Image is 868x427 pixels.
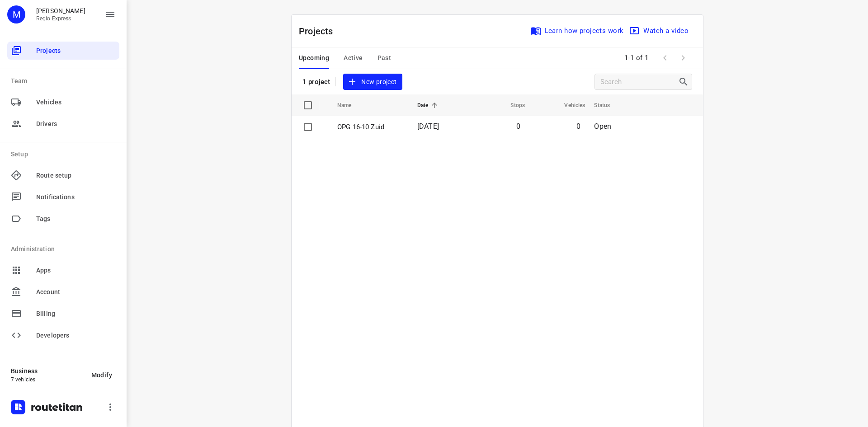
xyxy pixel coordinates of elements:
span: Projects [36,46,116,56]
p: Team [11,76,119,86]
input: Search projects [600,75,678,89]
span: New project [349,76,396,88]
span: [DATE] [417,122,439,131]
div: Search [678,76,692,87]
span: Account [36,287,116,297]
span: Status [594,100,622,111]
span: 1-1 of 1 [621,48,652,68]
button: New project [343,74,402,90]
span: Tags [36,214,116,224]
span: Modify [91,371,112,379]
p: Projects [299,24,340,38]
div: Projects [7,42,119,60]
span: Open [594,122,611,131]
span: Apps [36,266,116,275]
span: Previous Page [656,49,674,67]
div: Billing [7,305,119,323]
p: 7 vehicles [11,376,84,383]
p: Business [11,367,84,375]
div: Vehicles [7,93,119,111]
div: Apps [7,261,119,279]
div: Developers [7,326,119,344]
span: 0 [516,122,520,131]
span: Date [417,100,440,111]
span: Billing [36,309,116,319]
span: Upcoming [299,52,329,64]
span: Past [377,52,392,64]
span: 0 [576,122,580,131]
span: Name [337,100,363,111]
div: Account [7,283,119,301]
p: 1 project [302,78,330,86]
span: Stops [499,100,525,111]
span: Active [344,52,363,64]
p: OPG 16-10 Zuid [337,122,404,132]
span: Developers [36,331,116,340]
div: Notifications [7,188,119,206]
p: Administration [11,244,119,254]
p: Max Bisseling [36,7,85,14]
span: Drivers [36,119,116,129]
div: Tags [7,210,119,228]
span: Vehicles [36,98,116,107]
div: M [7,5,25,23]
p: Regio Express [36,15,85,22]
span: Notifications [36,192,116,202]
div: Drivers [7,115,119,133]
div: Route setup [7,166,119,184]
p: Setup [11,150,119,159]
span: Vehicles [552,100,585,111]
span: Next Page [674,49,692,67]
button: Modify [84,367,119,383]
span: Route setup [36,171,116,180]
